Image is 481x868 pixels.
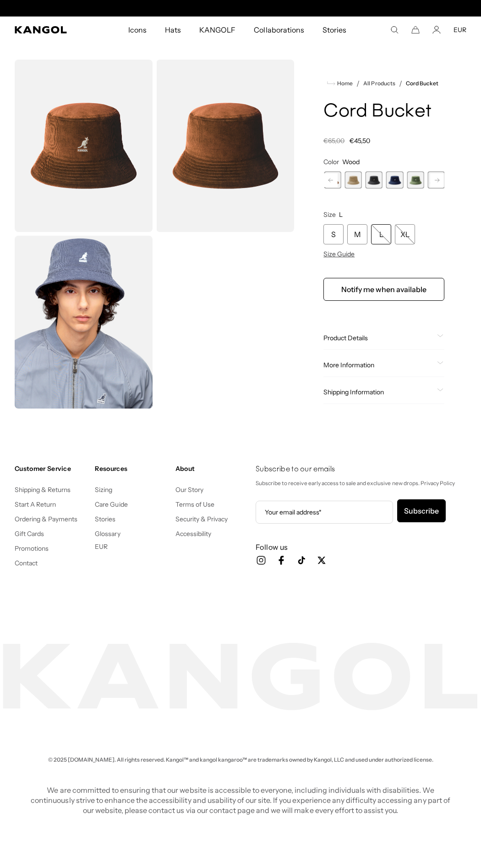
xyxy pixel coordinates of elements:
a: Collaborations [245,17,313,43]
span: Color [323,158,339,166]
h3: Follow us [256,542,466,552]
button: Cart [411,26,420,34]
button: Notify me when available [323,278,444,301]
div: M [347,224,367,244]
h4: Resources [95,464,168,473]
div: 3 of 9 [344,171,361,188]
p: We are committed to ensuring that our website is accessible to everyone, including individuals wi... [28,785,453,815]
a: Contact [15,559,38,567]
div: 2 of 9 [324,171,341,188]
img: color-wood [15,60,153,232]
span: Collaborations [254,17,304,43]
label: Navy [386,171,403,188]
span: Wood [342,158,360,166]
button: EUR [95,542,108,551]
span: Size [323,210,336,219]
div: 4 of 9 [366,171,383,188]
p: Subscribe to receive early access to sale and exclusive new drops. Privacy Policy [256,478,466,488]
span: KANGOLF [199,17,235,43]
h4: Subscribe to our emails [256,464,466,475]
a: Account [432,26,441,34]
span: Size Guide [323,250,355,258]
h4: Customer Service [15,464,87,473]
li: / [353,78,360,89]
label: Olive [407,171,424,188]
nav: breadcrumbs [323,78,444,89]
label: Beige [344,171,361,188]
a: Glossary [95,530,120,538]
a: KANGOLF [190,17,245,43]
a: Ordering & Payments [15,515,78,523]
h4: About [175,464,248,473]
a: Sizing [95,486,112,494]
label: Denim Blue [428,171,445,188]
div: XL [395,224,415,244]
span: Product Details [323,334,433,342]
a: Stories [313,17,355,43]
span: Hats [165,17,181,43]
span: L [339,210,343,219]
a: Gift Cards [15,530,44,538]
a: All Products [363,80,395,87]
product-gallery: Gallery Viewer [15,60,294,409]
summary: Search here [390,26,399,34]
div: Announcement [146,5,335,12]
s: €65,00 [323,137,344,145]
a: Security & Privacy [175,515,228,523]
span: €45,50 [350,137,370,145]
a: Cord Bucket [406,80,438,87]
a: Shipping & Returns [15,486,71,494]
label: Black [366,171,383,188]
a: Promotions [15,544,49,553]
div: S [323,224,344,244]
img: color-wood [156,60,294,232]
span: Home [335,80,353,87]
a: Terms of Use [175,500,214,509]
h1: Cord Bucket [323,102,444,122]
a: Accessibility [175,530,211,538]
span: Stories [322,17,346,43]
div: 7 of 9 [428,171,445,188]
img: denim-blue [15,236,153,408]
span: More Information [323,361,433,369]
span: Shipping Information [323,388,433,396]
span: Icons [128,17,147,43]
div: 6 of 9 [407,171,424,188]
slideshow-component: Announcement bar [146,5,335,12]
a: Kangol [15,26,84,33]
button: Subscribe [397,499,446,522]
div: L [371,224,391,244]
a: Care Guide [95,500,127,509]
button: EUR [454,26,466,34]
a: Icons [119,17,156,43]
div: 1 of 2 [146,5,335,12]
li: / [395,78,402,89]
a: Stories [95,515,115,523]
label: Wood [324,171,341,188]
div: 5 of 9 [386,171,403,188]
a: Start A Return [15,500,56,509]
a: Our Story [175,486,203,494]
a: Hats [156,17,190,43]
a: Home [327,79,353,88]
